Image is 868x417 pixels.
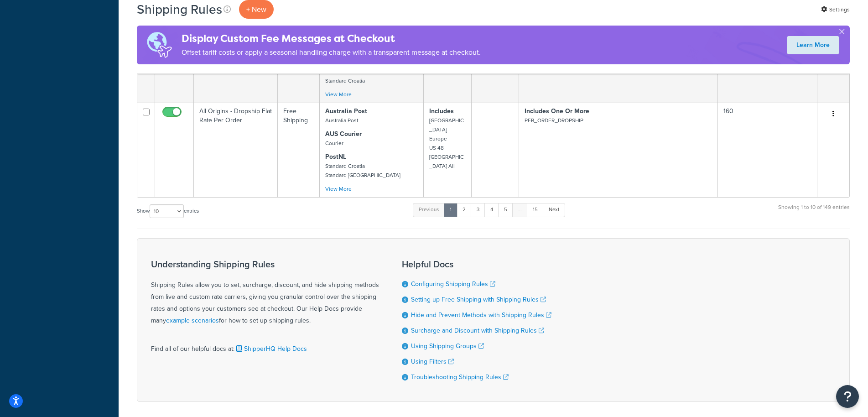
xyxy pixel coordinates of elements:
a: 4 [484,203,499,217]
a: Troubleshooting Shipping Rules [411,372,509,382]
a: Settings [821,3,850,16]
a: Previous [413,203,445,217]
strong: Includes One Or More [525,106,589,116]
div: Shipping Rules allow you to set, surcharge, discount, and hide shipping methods from live and cus... [151,259,379,327]
strong: Australia Post [325,106,367,116]
a: Setting up Free Shipping with Shipping Rules [411,295,546,304]
a: Hide and Prevent Methods with Shipping Rules [411,310,551,320]
small: Australia Post [325,116,358,125]
a: ShipperHQ Help Docs [234,344,307,354]
small: PER_ORDER_DROPSHIP [525,116,583,125]
h1: Shipping Rules [137,0,222,18]
td: 160 [718,103,817,197]
small: [GEOGRAPHIC_DATA] Europe US 48 [GEOGRAPHIC_DATA] All [429,116,464,170]
div: Find all of our helpful docs at: [151,336,379,355]
small: Standard Croatia [325,77,365,85]
a: Learn More [787,36,839,54]
a: Surcharge and Discount with Shipping Rules [411,326,544,335]
a: Configuring Shipping Rules [411,279,495,289]
a: 2 [457,203,472,217]
a: 1 [444,203,457,217]
strong: PostNL [325,152,346,162]
a: View More [325,185,352,193]
img: duties-banner-06bc72dcb5fe05cb3f9472aba00be2ae8eb53ab6f0d8bb03d382ba314ac3c341.png [137,26,182,64]
select: Showentries [150,204,184,218]
a: 5 [498,203,513,217]
strong: AUS Courier [325,129,362,139]
a: Using Filters [411,357,454,366]
label: Show entries [137,204,199,218]
p: Offset tariff costs or apply a seasonal handling charge with a transparent message at checkout. [182,46,481,59]
div: Showing 1 to 10 of 149 entries [778,202,850,222]
a: Next [543,203,565,217]
a: 3 [471,203,485,217]
a: View More [325,90,352,99]
h3: Understanding Shipping Rules [151,259,379,269]
a: example scenarios [166,316,219,325]
a: 15 [527,203,544,217]
small: Standard Croatia Standard [GEOGRAPHIC_DATA] [325,162,400,179]
td: Free Shipping [278,103,320,197]
small: Courier [325,139,343,147]
a: … [512,203,528,217]
a: Using Shipping Groups [411,341,484,351]
h4: Display Custom Fee Messages at Checkout [182,31,481,46]
strong: Includes [429,106,454,116]
h3: Helpful Docs [402,259,551,269]
td: All Origins - Dropship Flat Rate Per Order [194,103,278,197]
button: Open Resource Center [836,385,859,408]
